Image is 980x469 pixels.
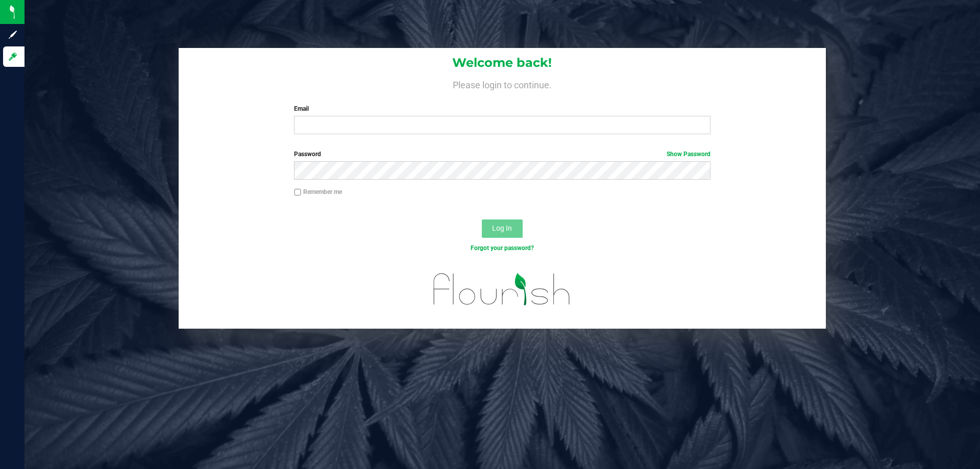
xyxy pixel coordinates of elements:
[179,78,826,90] h4: Please login to continue.
[667,151,710,158] a: Show Password
[471,244,534,252] a: Forgot your password?
[492,224,512,232] span: Log In
[294,187,342,196] label: Remember me
[294,151,321,158] span: Password
[8,52,18,62] inline-svg: Log in
[179,56,826,69] h1: Welcome back!
[421,263,583,315] img: flourish_logo.svg
[8,30,18,40] inline-svg: Sign up
[294,104,710,113] label: Email
[482,219,523,238] button: Log In
[294,189,301,196] input: Remember me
